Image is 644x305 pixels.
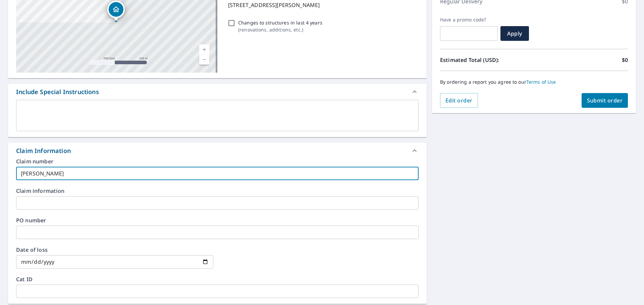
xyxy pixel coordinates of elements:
label: Claim information [16,188,419,194]
div: Include Special Instructions [8,84,427,100]
p: $0 [622,56,628,64]
div: Include Special Instructions [16,87,99,96]
p: ( renovations, additions, etc. ) [238,26,322,33]
label: Claim number [16,159,419,164]
a: Current Level 17, Zoom Out [199,55,209,65]
p: Estimated Total (USD): [440,56,534,64]
p: By ordering a report you agree to our [440,79,628,85]
button: Apply [500,26,529,41]
a: Current Level 17, Zoom In [199,45,209,55]
span: Apply [506,30,524,37]
button: Edit order [440,93,478,108]
a: Terms of Use [526,79,556,85]
label: Cat ID [16,277,419,282]
div: Claim Information [16,146,71,155]
div: Claim Information [8,143,427,159]
label: Have a promo code? [440,17,498,23]
span: Submit order [587,97,623,104]
p: [STREET_ADDRESS][PERSON_NAME] [228,1,416,9]
div: Dropped pin, building 1, Residential property, 14331 Pelican Marsh Dr Cypress, TX 77429 [107,1,125,21]
span: Edit order [445,97,473,104]
label: PO number [16,218,419,223]
p: Changes to structures in last 4 years [238,19,322,26]
button: Submit order [582,93,628,108]
label: Date of loss [16,247,213,252]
